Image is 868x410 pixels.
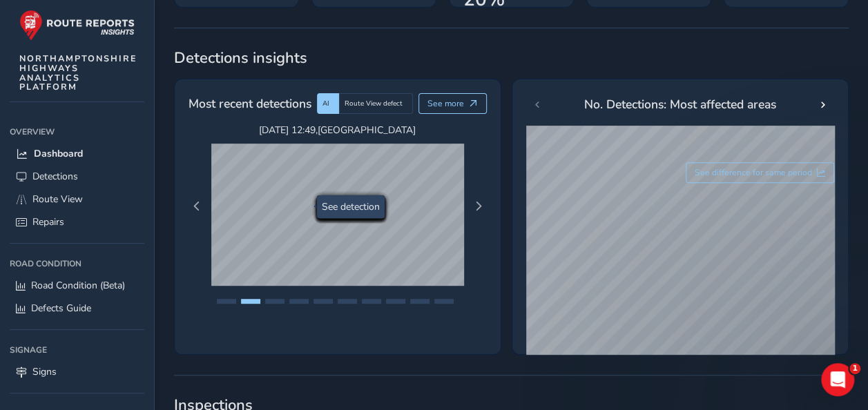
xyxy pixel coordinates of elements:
span: Most recent detections [189,95,311,113]
span: Repairs [32,215,64,228]
a: Signs [10,360,144,383]
a: Defects Guide [10,297,144,320]
div: Route View defect [339,93,413,114]
button: Page 10 [434,299,454,304]
span: Signs [32,365,57,378]
span: No. Detections: Most affected areas [584,95,776,113]
button: Page 6 [338,299,357,304]
a: Route View [10,188,144,211]
span: Detections [32,170,78,183]
img: rr logo [19,10,135,41]
span: Route View [32,193,83,206]
span: NORTHAMPTONSHIRE HIGHWAYS ANALYTICS PLATFORM [19,54,137,92]
a: Road Condition (Beta) [10,274,144,297]
div: Road Condition [10,253,144,274]
a: Dashboard [10,142,144,165]
span: Road Condition (Beta) [31,279,125,292]
a: Repairs [10,211,144,233]
iframe: Intercom live chat [821,363,854,396]
span: See difference for same period [695,167,812,178]
div: Overview [10,121,144,142]
button: Page 1 [217,299,236,304]
button: Page 3 [265,299,284,304]
a: Detections [10,165,144,188]
button: Page 5 [314,299,333,304]
span: AI [322,99,329,108]
button: Page 7 [362,299,381,304]
button: Page 2 [241,299,260,304]
button: Page 9 [410,299,430,304]
span: See more [427,98,464,109]
div: Signage [10,340,144,360]
button: Page 8 [386,299,405,304]
span: [DATE] 12:49 , [GEOGRAPHIC_DATA] [211,124,464,137]
span: Dashboard [34,147,83,160]
button: See more [418,93,487,114]
span: Defects Guide [31,302,91,315]
span: 1 [849,363,860,374]
button: See difference for same period [686,162,835,183]
button: Page 4 [289,299,309,304]
span: Route View defect [345,99,403,108]
div: AI [317,93,339,114]
button: Previous Page [187,197,206,216]
span: Detections insights [174,48,849,68]
button: Next Page [469,197,488,216]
